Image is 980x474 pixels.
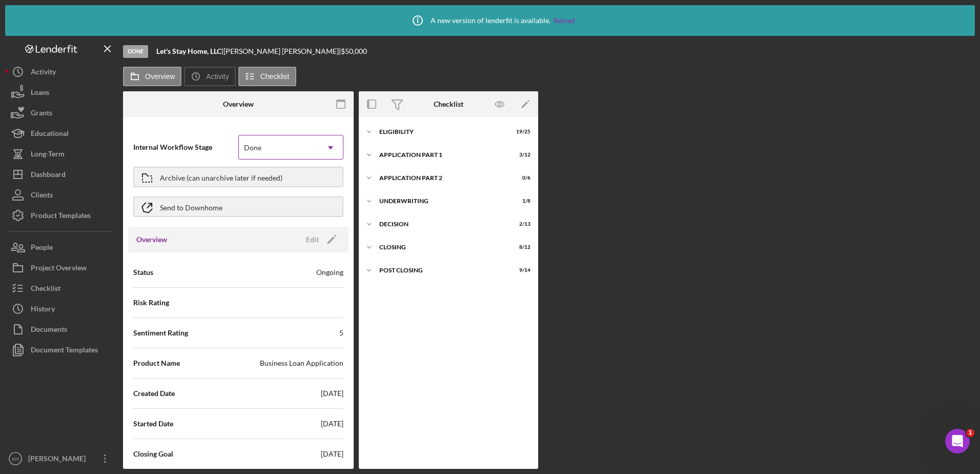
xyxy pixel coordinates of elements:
[223,47,341,55] div: [PERSON_NAME] [PERSON_NAME] |
[31,144,65,167] div: Long-Term
[379,152,505,158] div: Application Part 1
[5,103,118,123] button: Grants
[156,47,223,55] div: |
[339,328,343,338] div: 5
[512,175,530,181] div: 0 / 6
[31,237,53,260] div: People
[512,198,530,204] div: 1 / 8
[123,67,181,86] button: Overview
[133,167,343,187] button: Archive (can unarchive later if needed)
[260,358,343,368] div: Business Loan Application
[26,448,92,471] div: [PERSON_NAME]
[379,244,505,250] div: Closing
[133,196,343,217] button: Send to Downhome
[5,448,118,469] button: KH[PERSON_NAME]
[133,142,238,152] span: Internal Workflow Stage
[133,267,153,278] span: Status
[5,258,118,278] button: Project Overview
[5,185,118,205] button: Clients
[405,8,575,33] div: A new version of lenderfit is available.
[31,278,60,301] div: Checklist
[379,267,505,273] div: Post Closing
[31,299,55,322] div: History
[321,449,343,459] div: [DATE]
[553,16,575,25] a: Reload
[31,164,66,187] div: Dashboard
[133,358,180,368] span: Product Name
[379,198,505,204] div: Underwriting
[5,164,118,185] button: Dashboard
[160,197,222,216] div: Send to Downhome
[238,67,296,86] button: Checklist
[5,82,118,103] button: Loans
[5,340,118,360] button: Document Templates
[945,429,970,453] iframe: Intercom live chat
[260,72,290,81] label: Checklist
[31,123,69,146] div: Educational
[966,429,974,437] span: 1
[133,449,173,459] span: Closing Goal
[12,456,18,462] text: KH
[133,419,173,429] span: Started Date
[5,62,118,82] button: Activity
[5,299,118,319] button: History
[321,388,343,399] div: [DATE]
[5,278,118,299] button: Checklist
[31,319,67,342] div: Documents
[133,328,188,338] span: Sentiment Rating
[244,144,261,152] div: Done
[31,82,49,105] div: Loans
[341,47,367,55] span: $50,000
[512,267,530,273] div: 9 / 14
[145,72,175,81] label: Overview
[5,123,118,144] button: Educational
[512,129,530,135] div: 19 / 25
[133,388,175,399] span: Created Date
[223,100,254,108] div: Overview
[379,221,505,227] div: Decision
[123,45,148,58] div: Done
[316,267,343,278] div: Ongoing
[136,234,167,245] h3: Overview
[184,67,235,86] button: Activity
[5,237,118,258] button: People
[206,72,229,81] label: Activity
[5,144,118,164] button: Long-Term
[5,319,118,340] button: Documents
[31,258,87,281] div: Project Overview
[31,62,56,85] div: Activity
[512,244,530,250] div: 8 / 12
[156,47,221,55] b: Let's Stay Home, LLC
[31,205,91,228] div: Product Templates
[321,419,343,429] div: [DATE]
[160,168,282,186] div: Archive (can unarchive later if needed)
[512,152,530,158] div: 3 / 12
[379,175,505,181] div: Application Part 2
[31,185,53,208] div: Clients
[31,340,98,363] div: Document Templates
[434,100,463,108] div: Checklist
[5,205,118,226] button: Product Templates
[379,129,505,135] div: Eligibility
[133,298,169,308] span: Risk Rating
[31,103,52,126] div: Grants
[300,232,340,247] button: Edit
[306,232,319,247] div: Edit
[512,221,530,227] div: 2 / 13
